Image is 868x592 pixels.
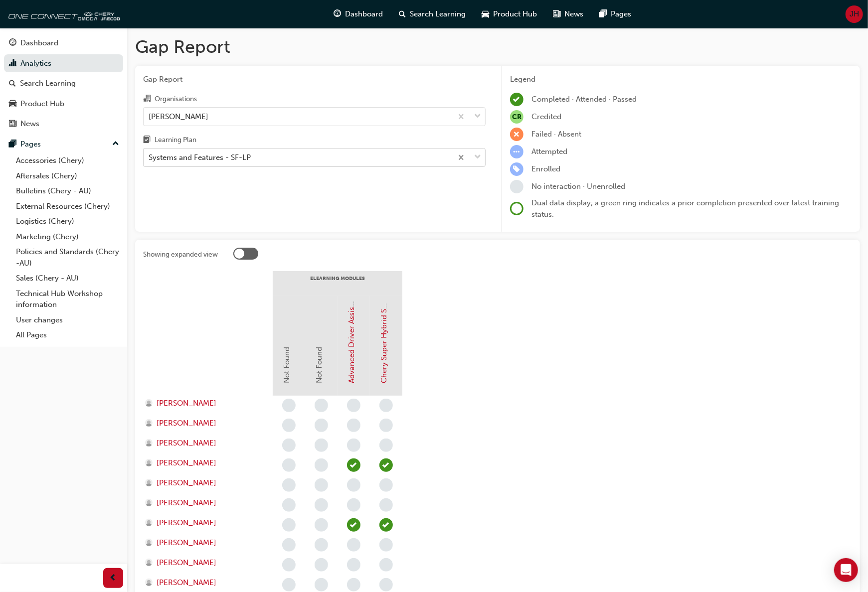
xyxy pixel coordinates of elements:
[157,418,216,429] span: [PERSON_NAME]
[531,198,839,219] span: Dual data display; a green ring indicates a prior completion presented over latest training status.
[592,4,640,24] a: pages-iconPages
[482,8,490,20] span: car-icon
[347,221,356,384] a: Advanced Driver Assist Systems (ADAS) - Chery
[4,95,123,113] a: Product Hub
[347,558,360,572] span: learningRecordVerb_NONE-icon
[315,458,328,472] span: learningRecordVerb_NONE-icon
[157,398,216,409] span: [PERSON_NAME]
[334,8,342,20] span: guage-icon
[379,458,393,472] span: learningRecordVerb_PASS-icon
[510,74,852,85] div: Legend
[145,438,263,449] a: [PERSON_NAME]
[379,518,393,532] span: learningRecordVerb_PASS-icon
[282,578,296,592] span: learningRecordVerb_NONE-icon
[379,498,393,512] span: learningRecordVerb_NONE-icon
[379,399,393,412] span: learningRecordVerb_NONE-icon
[282,538,296,552] span: learningRecordVerb_NONE-icon
[379,538,393,552] span: learningRecordVerb_NONE-icon
[474,151,481,164] span: down-icon
[157,438,216,449] span: [PERSON_NAME]
[282,419,296,432] span: learningRecordVerb_NONE-icon
[20,118,39,130] div: News
[510,110,523,124] span: null-icon
[347,498,360,512] span: learningRecordVerb_NONE-icon
[850,8,859,20] span: JH
[600,8,607,20] span: pages-icon
[12,229,123,245] a: Marketing (Chery)
[510,145,523,158] span: learningRecordVerb_ATTEMPT-icon
[20,37,58,49] div: Dashboard
[346,8,383,20] span: Dashboard
[410,8,466,20] span: Search Learning
[474,4,545,24] a: car-iconProduct Hub
[145,577,263,589] a: [PERSON_NAME]
[143,136,151,145] span: learningplan-icon
[379,478,393,492] span: learningRecordVerb_NONE-icon
[347,458,360,472] span: learningRecordVerb_PASS-icon
[347,578,360,592] span: learningRecordVerb_NONE-icon
[531,130,581,139] span: Failed · Absent
[155,94,197,104] div: Organisations
[157,537,216,549] span: [PERSON_NAME]
[834,558,858,582] div: Open Intercom Messenger
[157,557,216,569] span: [PERSON_NAME]
[315,478,328,492] span: learningRecordVerb_NONE-icon
[565,8,584,20] span: News
[12,183,123,199] a: Bulletins (Chery - AU)
[4,135,123,153] button: Pages
[531,182,625,191] span: No interaction · Unenrolled
[282,458,296,472] span: learningRecordVerb_NONE-icon
[12,327,123,343] a: All Pages
[545,4,592,24] a: news-iconNews
[4,32,123,135] button: DashboardAnalyticsSearch LearningProduct HubNews
[282,558,296,572] span: learningRecordVerb_NONE-icon
[510,128,523,141] span: learningRecordVerb_FAIL-icon
[112,138,119,150] span: up-icon
[399,8,406,20] span: search-icon
[157,497,216,509] span: [PERSON_NAME]
[379,558,393,572] span: learningRecordVerb_NONE-icon
[315,538,328,552] span: learningRecordVerb_NONE-icon
[12,271,123,286] a: Sales (Chery - AU)
[347,518,360,532] span: learningRecordVerb_PASS-icon
[326,4,391,24] a: guage-iconDashboard
[155,135,196,145] div: Learning Plan
[145,457,263,469] a: [PERSON_NAME]
[12,199,123,214] a: External Resources (Chery)
[157,517,216,529] span: [PERSON_NAME]
[12,168,123,184] a: Aftersales (Chery)
[145,497,263,509] a: [PERSON_NAME]
[315,347,324,384] span: Not Found
[4,115,123,133] a: News
[145,398,263,409] a: [PERSON_NAME]
[157,457,216,469] span: [PERSON_NAME]
[531,95,637,104] span: Completed · Attended · Passed
[846,5,863,23] button: JH
[315,558,328,572] span: learningRecordVerb_NONE-icon
[379,439,393,452] span: learningRecordVerb_NONE-icon
[157,577,216,589] span: [PERSON_NAME]
[20,98,64,110] div: Product Hub
[315,518,328,532] span: learningRecordVerb_NONE-icon
[12,214,123,229] a: Logistics (Chery)
[12,153,123,168] a: Accessories (Chery)
[379,419,393,432] span: learningRecordVerb_NONE-icon
[9,140,16,149] span: pages-icon
[282,399,296,412] span: learningRecordVerb_NONE-icon
[12,286,123,312] a: Technical Hub Workshop information
[135,36,860,58] h1: Gap Report
[347,439,360,452] span: learningRecordVerb_NONE-icon
[379,578,393,592] span: learningRecordVerb_NONE-icon
[143,95,151,104] span: organisation-icon
[145,477,263,489] a: [PERSON_NAME]
[149,152,251,163] div: Systems and Features - SF-LP
[510,93,523,106] span: learningRecordVerb_COMPLETE-icon
[149,111,208,122] div: [PERSON_NAME]
[12,312,123,328] a: User changes
[20,139,41,150] div: Pages
[553,8,561,20] span: news-icon
[347,538,360,552] span: learningRecordVerb_NONE-icon
[5,4,120,24] a: oneconnect
[4,74,123,93] a: Search Learning
[9,120,16,129] span: news-icon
